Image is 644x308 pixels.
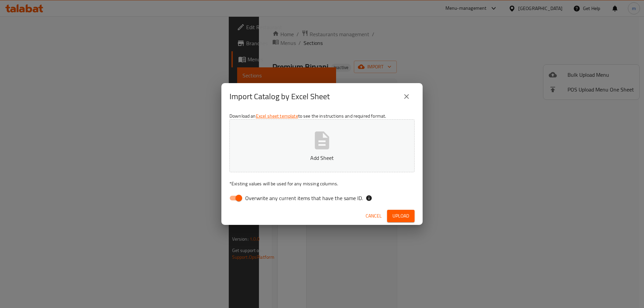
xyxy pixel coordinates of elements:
span: Upload [392,212,409,220]
span: Overwrite any current items that have the same ID. [245,194,363,202]
button: close [398,88,415,105]
h2: Import Catalog by Excel Sheet [229,91,330,102]
p: Add Sheet [240,154,404,162]
a: Excel sheet template [256,112,298,120]
span: Cancel [366,212,382,220]
div: Download an to see the instructions and required format. [221,110,423,207]
p: Existing values will be used for any missing columns. [229,180,415,187]
button: Cancel [363,210,384,222]
button: Upload [387,210,415,222]
button: Add Sheet [229,119,415,172]
svg: If the overwrite option isn't selected, then the items that match an existing ID will be ignored ... [366,195,372,201]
